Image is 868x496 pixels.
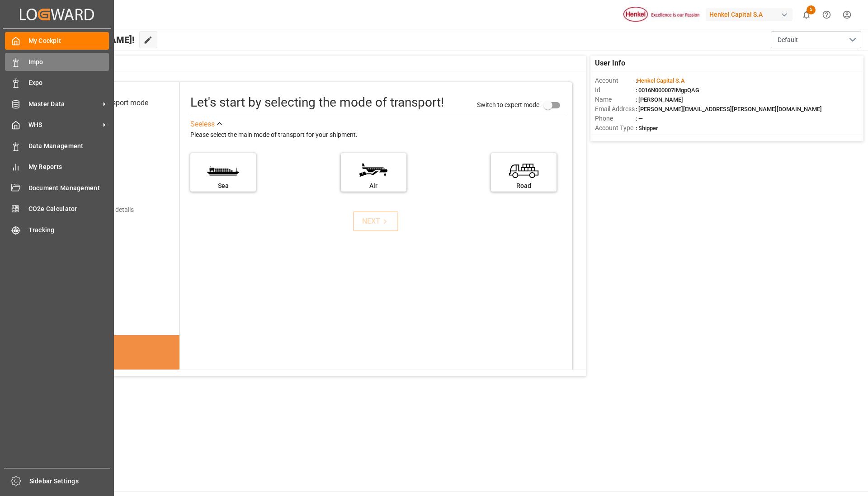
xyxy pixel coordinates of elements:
[706,8,793,21] div: Henkel Capital S.A
[771,31,861,48] button: open menu
[5,32,109,50] a: My Cockpit
[706,6,796,23] button: Henkel Capital S.A
[28,141,109,151] span: Data Management
[5,179,109,197] a: Document Management
[595,123,636,133] span: Account Type
[5,137,109,154] a: Data Management
[636,115,643,122] span: : —
[28,57,109,67] span: Impo
[190,130,566,140] div: Please select the main mode of transport for your shipment.
[595,104,636,114] span: Email Address
[595,58,625,69] span: User Info
[637,77,685,84] span: Henkel Capital S.A
[28,78,109,88] span: Expo
[28,120,100,130] span: WHS
[28,162,109,172] span: My Reports
[5,221,109,239] a: Tracking
[190,119,215,130] div: See less
[28,225,109,235] span: Tracking
[345,181,402,191] div: Air
[5,74,109,92] a: Expo
[595,95,636,104] span: Name
[636,96,683,103] span: : [PERSON_NAME]
[28,99,100,109] span: Master Data
[807,5,816,14] span: 5
[595,85,636,95] span: Id
[636,125,658,131] span: : Shipper
[636,106,822,112] span: : [PERSON_NAME][EMAIL_ADDRESS][PERSON_NAME][DOMAIN_NAME]
[816,5,837,25] button: Help Center
[778,35,798,45] span: Default
[28,204,109,214] span: CO2e Calculator
[796,5,816,25] button: show 5 new notifications
[49,367,179,386] div: DID YOU KNOW?
[595,114,636,123] span: Phone
[495,181,552,191] div: Road
[5,158,109,176] a: My Reports
[29,477,110,486] span: Sidebar Settings
[362,216,390,227] div: NEXT
[5,200,109,218] a: CO2e Calculator
[190,93,444,112] div: Let's start by selecting the mode of transport!
[353,211,398,231] button: NEXT
[28,183,109,193] span: Document Management
[636,77,685,84] span: :
[195,181,251,191] div: Sea
[595,76,636,85] span: Account
[623,7,699,23] img: Henkel%20logo.jpg_1689854090.jpg
[636,87,699,94] span: : 0016N000007IMgpQAG
[5,53,109,70] a: Impo
[38,31,135,48] span: Hello [PERSON_NAME]!
[477,101,539,108] span: Switch to expert mode
[28,36,109,46] span: My Cockpit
